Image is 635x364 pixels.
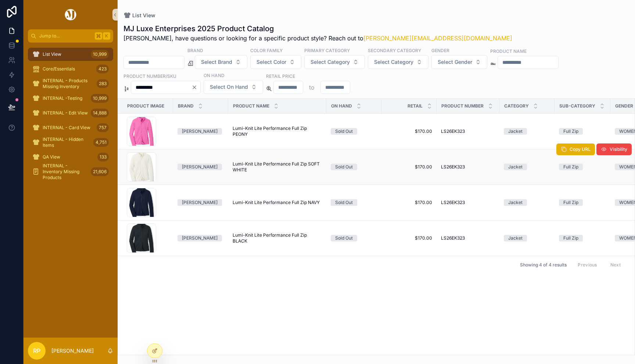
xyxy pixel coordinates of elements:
[508,199,523,206] div: Jacket
[97,153,109,161] div: 133
[331,128,377,135] a: Sold Out
[43,110,88,116] span: INTERNAL - Edit View
[93,138,109,147] div: 4,751
[563,128,578,135] div: Full Zip
[335,199,353,206] div: Sold Out
[195,55,247,69] button: Select Button
[335,164,353,170] div: Sold Out
[304,47,350,54] label: Primary Category
[182,128,218,135] div: [PERSON_NAME]
[28,29,113,43] button: Jump to...K
[191,84,200,90] button: Clear
[386,200,432,205] a: $170.00
[177,164,224,170] a: [PERSON_NAME]
[43,78,94,90] span: INTERNAL - Products Missing Inventory
[132,12,155,19] span: List View
[182,199,218,206] div: [PERSON_NAME]
[508,164,523,170] div: Jacket
[28,136,113,149] a: INTERNAL - Hidden Items4,751
[266,73,295,79] label: Retail Price
[431,47,449,54] label: Gender
[441,128,465,134] span: LS26EK323
[504,128,550,135] a: Jacket
[386,164,432,170] a: $170.00
[508,235,523,241] div: Jacket
[43,163,88,181] span: INTERNAL - Inventory Missing Products
[96,65,109,73] div: 423
[43,95,82,101] span: INTERNAL -Testing
[33,346,40,355] span: RP
[363,34,512,42] a: [PERSON_NAME][EMAIL_ADDRESS][DOMAIN_NAME]
[441,235,465,241] span: LS26EK323
[504,103,529,109] span: Category
[559,199,606,206] a: Full Zip
[187,47,203,54] label: Brand
[64,9,78,21] img: App logo
[559,164,606,170] a: Full Zip
[335,235,353,241] div: Sold Out
[123,23,512,34] h1: MJ Luxe Enterprises 2025 Product Catalog
[28,77,113,90] a: INTERNAL - Products Missing Inventory283
[504,235,550,241] a: Jacket
[43,154,60,160] span: QA View
[331,235,377,241] a: Sold Out
[177,128,224,135] a: [PERSON_NAME]
[233,200,320,205] span: Lumi-Knit Lite Performance Full Zip NAVY
[123,73,176,79] label: Product Number/SKU
[331,103,352,109] span: On Hand
[210,83,248,91] span: Select On Hand
[596,143,632,155] button: Visibility
[441,128,495,134] a: LS26EK323
[431,55,487,69] button: Select Button
[386,235,432,241] span: $170.00
[309,83,315,92] p: to
[615,103,633,109] span: Gender
[28,92,113,105] a: INTERNAL -Testing10,999
[204,80,263,94] button: Select Button
[178,103,194,109] span: Brand
[28,62,113,76] a: Core/Essentials423
[39,33,92,39] span: Jump to...
[97,79,109,88] div: 283
[331,164,377,170] a: Sold Out
[304,55,365,69] button: Select Button
[91,167,109,176] div: 21,606
[43,125,90,131] span: INTERNAL - Card View
[559,103,595,109] span: Sub-Category
[123,12,155,19] a: List View
[233,232,322,244] span: Lumi-Knit Lite Performance Full Zip BLACK
[374,58,413,66] span: Select Category
[441,200,465,205] span: LS26EK323
[610,146,627,152] span: Visibility
[43,51,61,57] span: List View
[97,123,109,132] div: 757
[331,199,377,206] a: Sold Out
[563,235,578,241] div: Full Zip
[570,146,591,152] span: Copy URL
[504,199,550,206] a: Jacket
[28,106,113,120] a: INTERNAL - Edit View14,888
[408,103,423,109] span: Retail
[28,48,113,61] a: List View10,999
[508,128,523,135] div: Jacket
[335,128,353,135] div: Sold Out
[559,235,606,241] a: Full Zip
[559,128,606,135] a: Full Zip
[91,109,109,117] div: 14,888
[233,161,322,173] a: Lumi-Knit Lite Performance Full Zip SOFT WHITE
[182,235,218,241] div: [PERSON_NAME]
[201,58,232,66] span: Select Brand
[368,47,421,54] label: Secondary Category
[24,43,118,188] div: scrollable content
[28,165,113,178] a: INTERNAL - Inventory Missing Products21,606
[250,55,301,69] button: Select Button
[204,72,225,79] label: On Hand
[177,199,224,206] a: [PERSON_NAME]
[43,136,90,148] span: INTERNAL - Hidden Items
[386,128,432,134] a: $170.00
[563,164,578,170] div: Full Zip
[368,55,428,69] button: Select Button
[104,33,110,39] span: K
[438,58,472,66] span: Select Gender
